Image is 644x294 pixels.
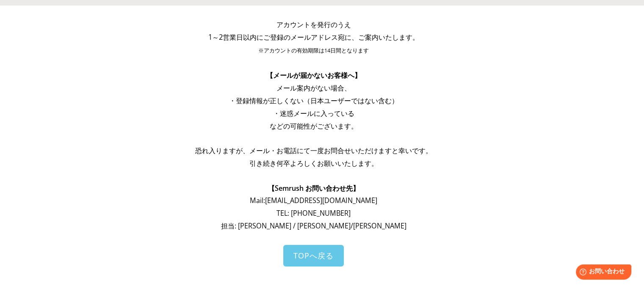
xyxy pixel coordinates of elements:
[250,196,377,205] span: Mail: [EMAIL_ADDRESS][DOMAIN_NAME]
[276,83,351,93] span: メール案内がない場合、
[221,221,406,231] span: 担当: [PERSON_NAME] / [PERSON_NAME]/[PERSON_NAME]
[208,33,419,42] span: 1～2営業日以内にご登録のメールアドレス宛に、ご案内いたします。
[283,245,344,267] a: TOPへ戻る
[270,121,358,131] span: などの可能性がございます。
[258,47,369,54] span: ※アカウントの有効期限は14日間となります
[268,184,359,193] span: 【Semrush お問い合わせ先】
[273,109,354,118] span: ・迷惑メールに入っている
[249,159,378,168] span: 引き続き何卒よろしくお願いいたします。
[266,71,361,80] span: 【メールが届かないお客様へ】
[276,20,351,29] span: アカウントを発行のうえ
[293,250,334,261] span: TOPへ戻る
[276,209,351,218] span: TEL: [PHONE_NUMBER]
[569,261,635,285] iframe: Help widget launcher
[229,96,398,105] span: ・登録情報が正しくない（日本ユーザーではない含む）
[195,146,432,155] span: 恐れ入りますが、メール・お電話にて一度お問合せいただけますと幸いです。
